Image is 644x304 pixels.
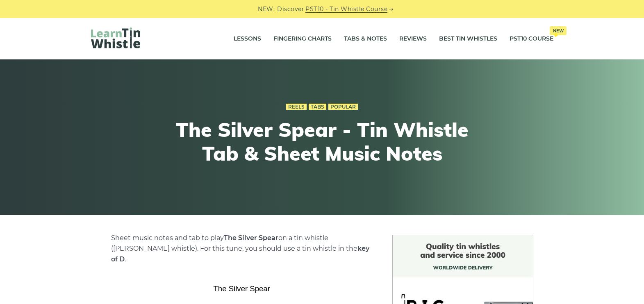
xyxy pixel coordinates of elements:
a: PST10 CourseNew [510,29,553,49]
strong: The Silver Spear [224,234,278,242]
a: Tabs & Notes [344,29,387,49]
span: New [550,26,567,35]
h1: The Silver Spear - Tin Whistle Tab & Sheet Music Notes [171,118,473,165]
a: Fingering Charts [273,29,332,49]
a: Lessons [234,29,261,49]
a: Reviews [399,29,427,49]
strong: key of D [111,245,369,263]
img: LearnTinWhistle.com [91,27,140,48]
a: Reels [286,104,307,110]
a: Best Tin Whistles [439,29,497,49]
a: Popular [328,104,358,110]
a: Tabs [309,104,326,110]
p: Sheet music notes and tab to play on a tin whistle ([PERSON_NAME] whistle). For this tune, you sh... [111,233,373,265]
